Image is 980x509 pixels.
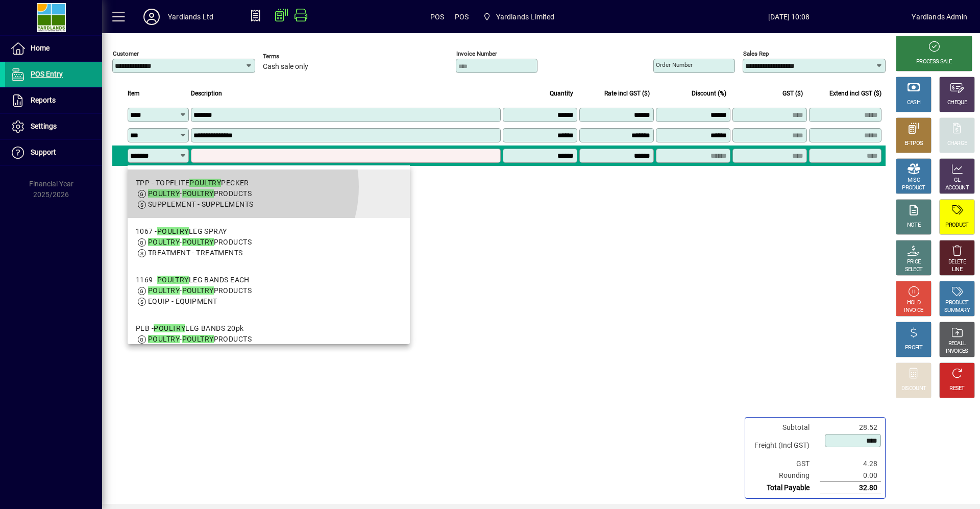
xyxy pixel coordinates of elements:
[128,88,140,99] span: Item
[148,335,180,343] em: POULTRY
[656,61,693,68] mat-label: Order number
[904,140,923,148] div: EFTPOS
[128,266,410,315] mat-option: 1169 - POULTRY LEG BANDS EACH
[907,99,920,107] div: CASH
[136,323,252,334] div: PLB - LEG BANDS 20pk
[263,63,308,71] span: Cash sale only
[944,307,970,314] div: SUMMARY
[5,114,102,139] a: Settings
[945,184,969,192] div: ACCOUNT
[949,385,965,393] div: RESET
[782,88,803,99] span: GST ($)
[136,275,252,285] div: 1169 - LEG BANDS EACH
[263,53,324,60] span: Terms
[148,297,217,305] span: EQUIP - EQUIPMENT
[945,299,968,307] div: PRODUCT
[945,222,968,229] div: PRODUCT
[749,482,820,494] td: Total Payable
[456,50,497,57] mat-label: Invoice number
[31,44,50,52] span: Home
[148,335,252,343] span: - PRODUCTS
[496,9,555,25] span: Yardlands Limited
[916,58,952,66] div: PROCESS SALE
[136,226,252,237] div: 1067 - LEG SPRAY
[191,88,222,99] span: Description
[947,140,967,148] div: CHARGE
[148,238,252,246] span: - PRODUCTS
[952,266,962,274] div: LINE
[820,458,881,470] td: 4.28
[189,179,221,187] em: POULTRY
[148,200,254,208] span: SUPPLEMENT - SUPPLEMENTS
[31,148,56,156] span: Support
[182,335,214,343] em: POULTRY
[113,50,139,57] mat-label: Customer
[907,299,920,307] div: HOLD
[182,238,214,246] em: POULTRY
[829,88,881,99] span: Extend incl GST ($)
[455,9,469,25] span: POS
[128,218,410,266] mat-option: 1067 - POULTRY LEG SPRAY
[430,9,445,25] span: POS
[947,99,967,107] div: CHEQUE
[148,238,180,246] em: POULTRY
[135,8,168,26] button: Profile
[820,422,881,433] td: 28.52
[954,177,961,184] div: GL
[5,88,102,113] a: Reports
[912,9,967,25] div: Yardlands Admin
[148,189,180,198] em: POULTRY
[749,433,820,458] td: Freight (Incl GST)
[31,70,63,78] span: POS Entry
[820,470,881,482] td: 0.00
[157,227,189,235] em: POULTRY
[148,286,180,295] em: POULTRY
[5,36,102,61] a: Home
[128,169,410,218] mat-option: TPP - TOPFLITE POULTRY PECKER
[904,307,923,314] div: INVOICE
[692,88,726,99] span: Discount (%)
[666,9,912,25] span: [DATE] 10:08
[148,286,252,295] span: - PRODUCTS
[905,266,923,274] div: SELECT
[148,249,243,257] span: TREATMENT - TREATMENTS
[749,422,820,433] td: Subtotal
[749,458,820,470] td: GST
[31,96,56,104] span: Reports
[148,189,252,198] span: - PRODUCTS
[5,140,102,165] a: Support
[128,315,410,363] mat-option: PLB - POULTRY LEG BANDS 20pk
[946,348,968,355] div: INVOICES
[604,88,650,99] span: Rate incl GST ($)
[550,88,573,99] span: Quantity
[182,286,214,295] em: POULTRY
[907,222,920,229] div: NOTE
[182,189,214,198] em: POULTRY
[820,482,881,494] td: 32.80
[901,385,926,393] div: DISCOUNT
[136,178,254,188] div: TPP - TOPFLITE PECKER
[154,324,185,332] em: POULTRY
[948,340,966,348] div: RECALL
[168,9,213,25] div: Yardlands Ltd
[948,258,966,266] div: DELETE
[908,177,920,184] div: MISC
[479,8,558,26] span: Yardlands Limited
[907,258,921,266] div: PRICE
[902,184,925,192] div: PRODUCT
[905,344,922,352] div: PROFIT
[157,276,189,284] em: POULTRY
[743,50,769,57] mat-label: Sales rep
[31,122,57,130] span: Settings
[749,470,820,482] td: Rounding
